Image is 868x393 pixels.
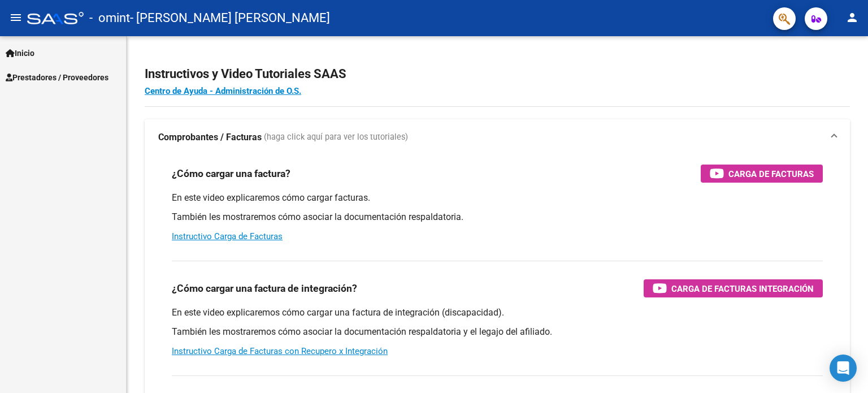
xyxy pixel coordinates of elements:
[845,11,859,24] mat-icon: person
[172,326,823,338] p: También les mostraremos cómo asociar la documentación respaldatoria y el legajo del afiliado.
[9,11,23,24] mat-icon: menu
[172,280,357,296] h3: ¿Cómo cargar una factura de integración?
[830,355,857,382] div: Open Intercom Messenger
[6,47,34,59] span: Inicio
[145,119,850,156] mat-expansion-panel-header: Comprobantes / Facturas (haga click aquí para ver los tutoriales)
[701,165,823,183] button: Carga de Facturas
[130,6,330,31] span: - [PERSON_NAME] [PERSON_NAME]
[6,71,108,84] span: Prestadores / Proveedores
[172,346,388,356] a: Instructivo Carga de Facturas con Recupero x Integración
[89,6,130,31] span: - omint
[172,306,823,319] p: En este video explicaremos cómo cargar una factura de integración (discapacidad).
[644,279,823,297] button: Carga de Facturas Integración
[172,211,823,223] p: También les mostraremos cómo asociar la documentación respaldatoria.
[264,131,408,144] span: (haga click aquí para ver los tutoriales)
[728,167,814,181] span: Carga de Facturas
[172,192,823,204] p: En este video explicaremos cómo cargar facturas.
[145,63,850,85] h2: Instructivos y Video Tutoriales SAAS
[145,86,301,96] a: Centro de Ayuda - Administración de O.S.
[172,166,290,182] h3: ¿Cómo cargar una factura?
[158,131,262,144] strong: Comprobantes / Facturas
[671,282,814,296] span: Carga de Facturas Integración
[172,231,283,241] a: Instructivo Carga de Facturas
